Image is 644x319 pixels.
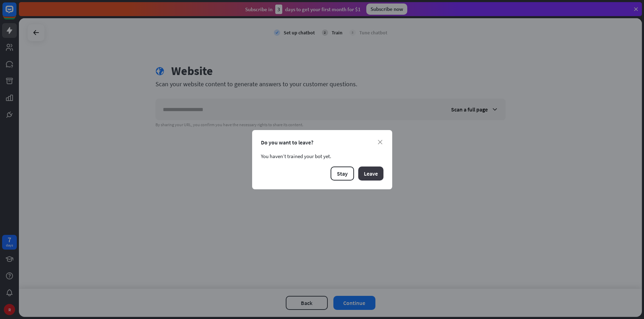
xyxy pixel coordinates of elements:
[261,153,383,159] div: You haven’t trained your bot yet.
[378,140,382,144] i: close
[358,167,383,181] button: Leave
[261,139,383,146] div: Do you want to leave?
[6,3,27,24] button: Open LiveChat chat widget
[331,167,354,181] button: Stay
